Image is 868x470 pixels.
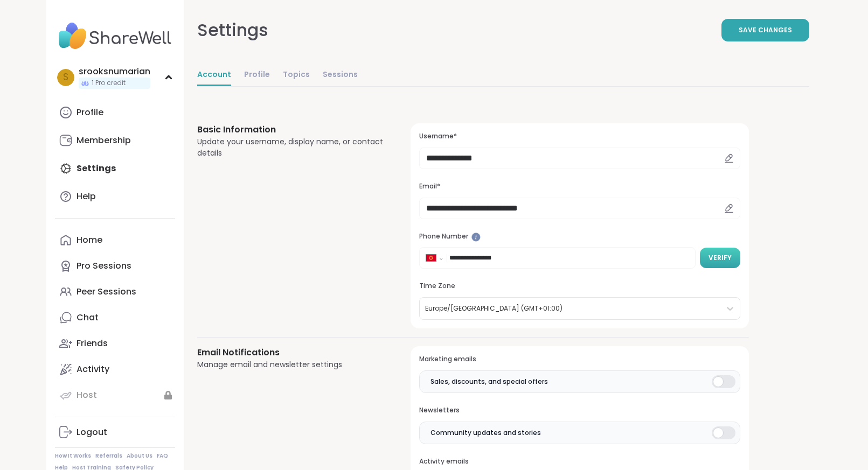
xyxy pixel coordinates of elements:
[55,17,175,55] img: ShareWell Nav Logo
[283,65,310,86] a: Topics
[77,389,97,401] div: Host
[197,65,231,86] a: Account
[323,65,358,86] a: Sessions
[471,233,481,242] iframe: Spotlight
[77,107,103,118] div: Profile
[55,356,175,382] a: Activity
[700,248,740,268] button: Verify
[55,184,175,209] a: Help
[419,182,740,191] h3: Email*
[419,355,740,364] h3: Marketing emails
[55,305,175,331] a: Chat
[77,338,108,349] div: Friends
[419,282,740,291] h3: Time Zone
[77,426,107,438] div: Logout
[55,331,175,356] a: Friends
[55,227,175,253] a: Home
[127,452,152,460] a: About Us
[55,382,175,408] a: Host
[419,232,740,241] h3: Phone Number
[77,260,131,272] div: Pro Sessions
[95,452,122,460] a: Referrals
[197,136,385,159] div: Update your username, display name, or contact details
[55,128,175,153] a: Membership
[721,19,809,41] button: Save Changes
[197,346,385,359] h3: Email Notifications
[430,428,541,438] span: Community updates and stories
[79,66,150,78] div: srooksnumarian
[77,191,96,202] div: Help
[77,363,109,375] div: Activity
[55,253,175,279] a: Pro Sessions
[244,65,270,86] a: Profile
[197,17,268,43] div: Settings
[419,406,740,415] h3: Newsletters
[92,79,126,88] span: 1 Pro credit
[55,279,175,305] a: Peer Sessions
[77,286,136,298] div: Peer Sessions
[430,377,548,387] span: Sales, discounts, and special offers
[197,359,385,370] div: Manage email and newsletter settings
[709,253,732,263] span: Verify
[77,234,102,246] div: Home
[739,25,792,35] span: Save Changes
[55,419,175,445] a: Logout
[63,71,68,85] span: s
[419,457,740,466] h3: Activity emails
[55,100,175,125] a: Profile
[77,135,131,146] div: Membership
[157,452,168,460] a: FAQ
[419,132,740,141] h3: Username*
[77,312,99,324] div: Chat
[197,123,385,136] h3: Basic Information
[55,452,91,460] a: How It Works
